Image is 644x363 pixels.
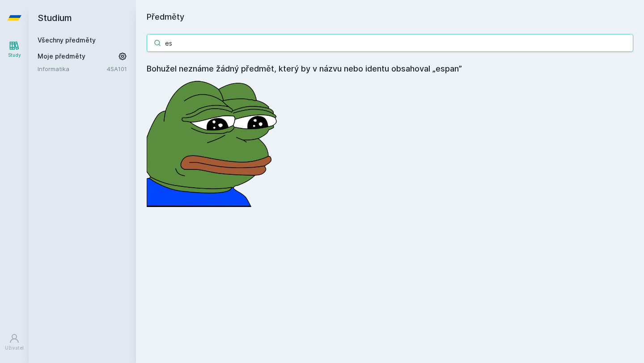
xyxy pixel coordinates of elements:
h4: Bohužel neznáme žádný předmět, který by v názvu nebo identu obsahoval „espan” [147,63,633,75]
a: 4SA101 [107,65,127,72]
h1: Předměty [147,11,633,23]
div: Study [8,52,21,59]
a: Všechny předměty [38,36,96,44]
a: Informatika [38,64,107,73]
a: Study [2,36,27,63]
a: Uživatel [2,329,27,356]
img: error_picture.png [147,75,281,207]
div: Uživatel [5,345,24,351]
span: Moje předměty [38,52,85,61]
input: Název nebo ident předmětu… [147,34,633,52]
